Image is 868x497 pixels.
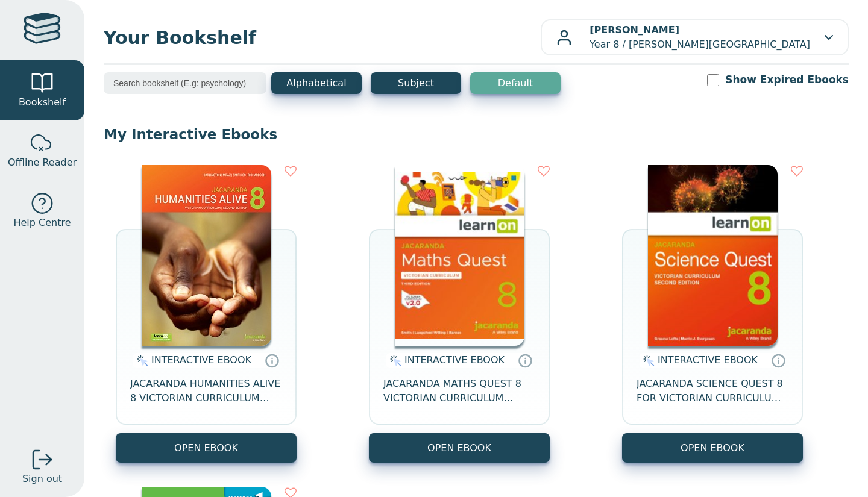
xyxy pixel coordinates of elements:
[771,353,785,367] a: Interactive eBooks are accessed online via the publisher’s portal. They contain interactive resou...
[116,433,297,463] button: OPEN EBOOK
[104,72,266,94] input: Search bookshelf (E.g: psychology)
[648,165,778,346] img: fffb2005-5288-ea11-a992-0272d098c78b.png
[386,354,401,368] img: interactive.svg
[725,72,849,87] label: Show Expired Ebooks
[369,433,550,463] button: OPEN EBOOK
[151,354,251,366] span: INTERACTIVE EBOOK
[265,353,279,367] a: Interactive eBooks are accessed online via the publisher’s portal. They contain interactive resou...
[395,165,524,346] img: c004558a-e884-43ec-b87a-da9408141e80.jpg
[622,433,803,463] button: OPEN EBOOK
[133,354,148,368] img: interactive.svg
[104,24,541,51] span: Your Bookshelf
[470,72,561,94] button: Default
[637,377,788,405] span: JACARANDA SCIENCE QUEST 8 FOR VICTORIAN CURRICULUM LEARNON 2E EBOOK
[22,472,62,486] span: Sign out
[590,24,679,36] b: [PERSON_NAME]
[404,354,505,366] span: INTERACTIVE EBOOK
[640,354,655,368] img: interactive.svg
[104,125,849,143] p: My Interactive Ebooks
[8,155,77,170] span: Offline Reader
[541,19,849,55] button: [PERSON_NAME]Year 8 / [PERSON_NAME][GEOGRAPHIC_DATA]
[19,95,66,110] span: Bookshelf
[130,377,282,405] span: JACARANDA HUMANITIES ALIVE 8 VICTORIAN CURRICULUM LEARNON EBOOK 2E
[13,216,71,230] span: Help Centre
[271,72,362,94] button: Alphabetical
[658,354,758,366] span: INTERACTIVE EBOOK
[518,353,532,367] a: Interactive eBooks are accessed online via the publisher’s portal. They contain interactive resou...
[590,23,810,52] p: Year 8 / [PERSON_NAME][GEOGRAPHIC_DATA]
[383,377,535,405] span: JACARANDA MATHS QUEST 8 VICTORIAN CURRICULUM LEARNON EBOOK 3E
[142,165,271,346] img: bee2d5d4-7b91-e911-a97e-0272d098c78b.jpg
[371,72,461,94] button: Subject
